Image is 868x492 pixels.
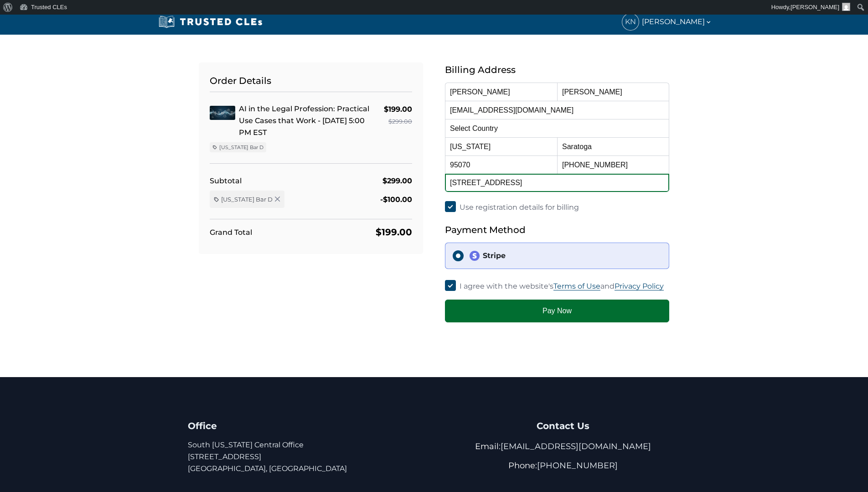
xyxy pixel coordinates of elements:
[221,195,273,203] span: [US_STATE] Bar D
[219,144,263,151] span: [US_STATE] Bar D
[445,62,669,77] h5: Billing Address
[553,282,600,290] a: Terms of Use
[445,223,669,237] h5: Payment Method
[156,15,265,29] img: Trusted CLEs
[642,16,712,28] span: [PERSON_NAME]
[622,14,639,30] span: KN
[210,73,412,92] h5: Order Details
[239,104,369,137] a: AI in the Legal Profession: Practical Use Cases that Work - [DATE] 5:00 PM EST
[537,461,618,471] a: [PHONE_NUMBER]
[445,418,680,434] h4: Contact Us
[790,4,839,10] span: [PERSON_NAME]
[445,174,669,192] input: Address
[445,83,557,101] input: First Name
[557,137,669,155] input: City
[210,226,252,238] div: Grand Total
[445,101,669,119] input: Email Address
[557,155,669,174] input: Phone
[376,225,412,239] div: $199.00
[460,203,579,212] span: Use registration details for billing
[188,418,423,434] h4: Office
[210,106,235,120] img: AI in the Legal Profession: Practical Use Cases that Work - 10/15 - 5:00 PM EST
[445,155,557,174] input: Postcode / ZIP
[384,103,412,115] div: $199.00
[445,439,680,454] p: Email:
[384,115,412,128] div: $299.00
[380,193,412,206] div: -$100.00
[469,250,661,261] div: Stripe
[460,282,664,290] span: I agree with the website's and
[501,441,651,451] a: [EMAIL_ADDRESS][DOMAIN_NAME]
[445,458,680,473] p: Phone:
[210,175,242,187] div: Subtotal
[453,250,464,261] input: stripeStripe
[557,83,669,101] input: Last Name
[188,440,347,472] a: South [US_STATE] Central Office[STREET_ADDRESS][GEOGRAPHIC_DATA], [GEOGRAPHIC_DATA]
[469,250,480,261] img: stripe
[382,175,412,187] div: $299.00
[445,300,669,322] button: Pay Now
[615,282,664,290] a: Privacy Policy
